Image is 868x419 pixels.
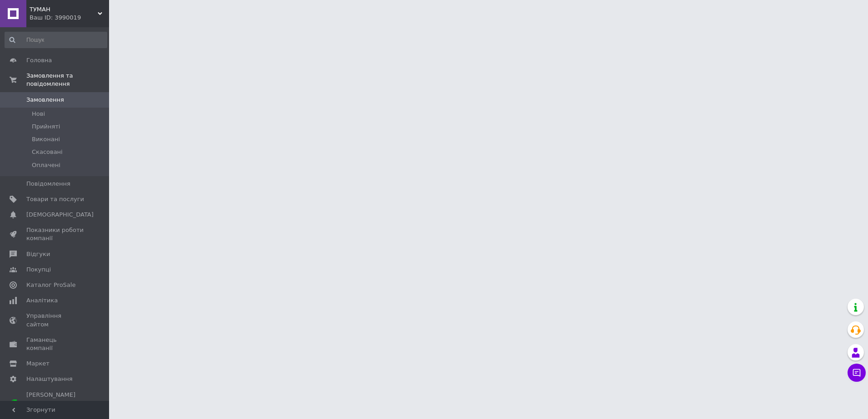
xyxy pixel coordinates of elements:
[26,250,50,258] span: Відгуки
[30,14,109,22] div: Ваш ID: 3990019
[26,56,52,64] span: Головна
[26,312,84,328] span: Управління сайтом
[26,360,50,368] span: Маркет
[26,195,84,203] span: Товари та послуги
[848,364,866,382] button: Чат з покупцем
[26,391,84,416] span: [PERSON_NAME] та рахунки
[26,375,73,383] span: Налаштування
[32,148,63,156] span: Скасовані
[26,296,58,305] span: Аналітика
[26,266,51,274] span: Покупці
[26,226,84,242] span: Показники роботи компанії
[26,281,75,289] span: Каталог ProSale
[32,161,60,169] span: Оплачені
[32,135,60,143] span: Виконані
[5,32,107,48] input: Пошук
[26,96,64,104] span: Замовлення
[26,72,109,88] span: Замовлення та повідомлення
[26,336,84,352] span: Гаманець компанії
[26,211,94,219] span: [DEMOGRAPHIC_DATA]
[30,5,98,14] span: ТУМАН
[32,123,60,131] span: Прийняті
[32,110,45,118] span: Нові
[26,180,70,188] span: Повідомлення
